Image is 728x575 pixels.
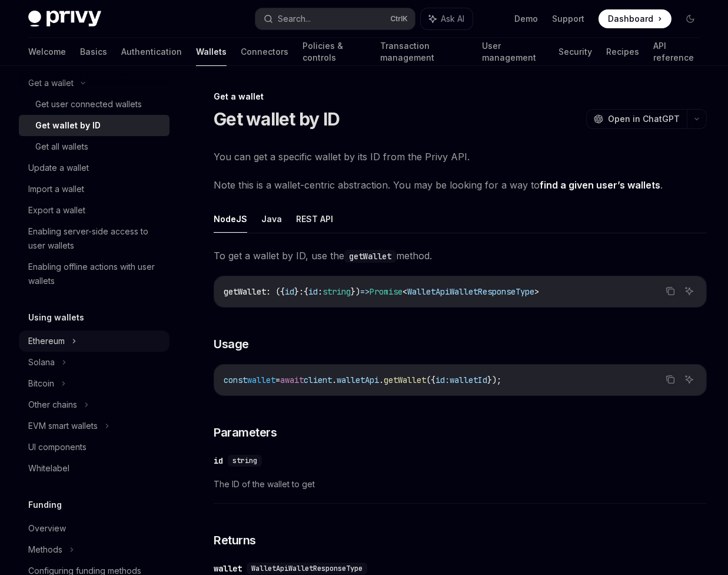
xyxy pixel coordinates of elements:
[296,205,333,233] button: REST API
[19,518,169,539] a: Overview
[19,136,169,157] a: Get all wallets
[663,372,678,387] button: Copy the contents from the code block
[302,38,366,66] a: Policies & controls
[214,563,242,574] div: wallet
[332,375,337,385] span: .
[19,200,169,221] a: Export a wallet
[450,375,487,385] span: walletId
[28,355,55,369] div: Solana
[28,182,84,196] div: Import a wallet
[214,205,247,233] button: NodeJS
[255,8,415,29] button: Search...CtrlK
[308,286,318,297] span: id
[380,38,468,66] a: Transaction management
[534,286,539,297] span: >
[28,521,66,536] div: Overview
[370,286,403,297] span: Promise
[28,260,162,288] div: Enabling offline actions with user wallets
[28,334,65,348] div: Ethereum
[35,140,88,154] div: Get all wallets
[514,13,538,25] a: Demo
[407,286,534,297] span: WalletApiWalletResponseType
[285,286,294,297] span: id
[344,250,396,263] code: getWallet
[28,203,85,217] div: Export a wallet
[214,91,707,103] div: Get a wallet
[196,38,227,66] a: Wallets
[482,38,544,66] a: User management
[608,113,680,125] span: Open in ChatGPT
[390,14,408,24] span: Ctrl K
[682,372,697,387] button: Ask AI
[232,456,257,465] span: string
[606,38,639,66] a: Recipes
[19,179,169,200] a: Import a wallet
[247,375,275,385] span: wallet
[403,286,407,297] span: <
[251,564,363,573] span: WalletApiWalletResponseType
[28,440,87,454] div: UI components
[266,286,285,297] span: : ({
[304,375,332,385] span: client
[214,336,249,352] span: Usage
[304,286,308,297] span: {
[19,256,169,292] a: Enabling offline actions with user wallets
[28,376,54,391] div: Bitcoin
[421,8,473,29] button: Ask AI
[19,157,169,179] a: Update a wallet
[28,498,62,512] h5: Funding
[586,109,687,129] button: Open in ChatGPT
[278,12,311,26] div: Search...
[436,375,450,385] span: id:
[28,419,98,433] div: EVM smart wallets
[19,437,169,458] a: UI components
[214,424,277,441] span: Parameters
[663,283,678,299] button: Copy the contents from the code block
[552,13,584,25] a: Support
[337,375,379,385] span: walletApi
[280,375,304,385] span: await
[35,97,142,111] div: Get user connected wallets
[682,283,697,299] button: Ask AI
[214,477,707,491] span: The ID of the wallet to get
[426,375,436,385] span: ({
[224,286,266,297] span: getWallet
[379,375,384,385] span: .
[28,38,66,66] a: Welcome
[275,375,280,385] span: =
[28,543,62,557] div: Methods
[214,108,340,130] h1: Get wallet by ID
[351,286,360,297] span: })
[19,94,169,115] a: Get user connected wallets
[28,310,84,325] h5: Using wallets
[299,286,304,297] span: :
[19,221,169,256] a: Enabling server-side access to user wallets
[19,458,169,479] a: Whitelabel
[28,161,89,175] div: Update a wallet
[323,286,351,297] span: string
[35,118,101,133] div: Get wallet by ID
[681,9,700,28] button: Toggle dark mode
[384,375,426,385] span: getWallet
[80,38,107,66] a: Basics
[214,148,707,165] span: You can get a specific wallet by its ID from the Privy API.
[540,179,660,191] a: find a given user’s wallets
[653,38,700,66] a: API reference
[487,375,501,385] span: });
[241,38,288,66] a: Connectors
[214,532,256,548] span: Returns
[28,11,101,27] img: dark logo
[224,375,247,385] span: const
[441,13,464,25] span: Ask AI
[608,13,653,25] span: Dashboard
[214,177,707,193] span: Note this is a wallet-centric abstraction. You may be looking for a way to .
[559,38,592,66] a: Security
[214,247,707,264] span: To get a wallet by ID, use the method.
[28,224,162,253] div: Enabling server-side access to user wallets
[19,115,169,136] a: Get wallet by ID
[318,286,323,297] span: :
[599,9,672,28] a: Dashboard
[28,461,69,475] div: Whitelabel
[261,205,282,233] button: Java
[214,455,223,467] div: id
